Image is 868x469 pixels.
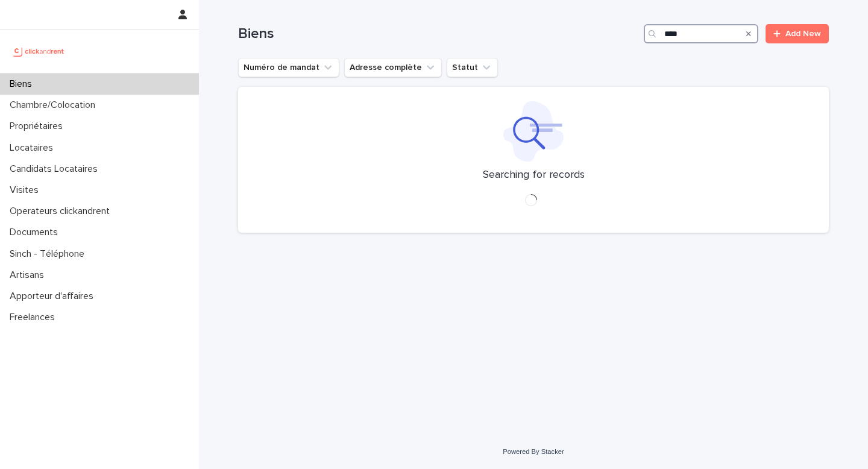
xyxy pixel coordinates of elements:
[5,163,107,175] p: Candidats Locataires
[644,24,758,43] input: Search
[5,291,103,302] p: Apporteur d'affaires
[5,269,54,281] p: Artisans
[483,169,585,182] p: Searching for records
[238,25,639,43] h1: Biens
[344,58,442,77] button: Adresse complète
[5,227,68,238] p: Documents
[5,206,119,217] p: Operateurs clickandrent
[5,312,64,323] p: Freelances
[5,121,72,132] p: Propriétaires
[785,30,821,38] span: Add New
[503,448,564,455] a: Powered By Stacker
[5,248,94,260] p: Sinch - Téléphone
[766,24,829,43] a: Add New
[238,58,339,77] button: Numéro de mandat
[10,39,68,63] img: UCB0brd3T0yccxBKYDjQ
[5,78,42,90] p: Biens
[5,142,63,154] p: Locataires
[447,58,498,77] button: Statut
[5,184,48,196] p: Visites
[5,99,105,111] p: Chambre/Colocation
